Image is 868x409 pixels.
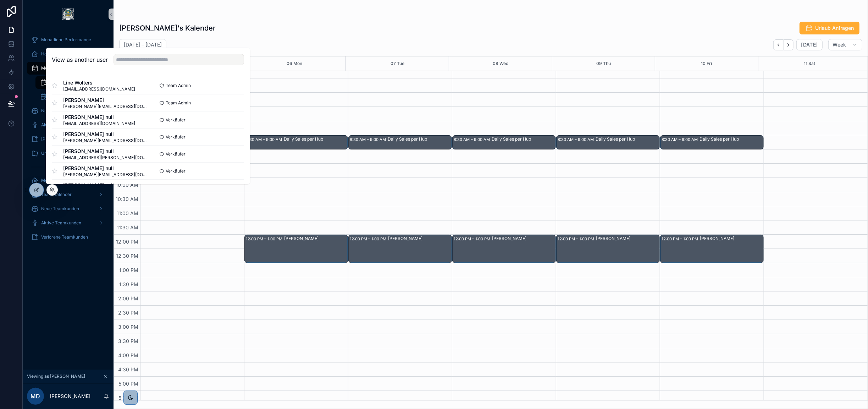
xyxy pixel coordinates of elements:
[41,37,91,43] span: Monatliche Performance
[27,119,109,131] a: Aktive Kunden
[454,235,492,242] div: 12:00 PM – 1:00 PM
[453,136,555,149] div: 8:30 AM – 9:00 AMDaily Sales per Hub
[31,392,40,400] span: MD
[784,39,794,50] button: Next
[41,136,76,142] span: [PERSON_NAME]
[63,120,135,126] span: [EMAIL_ADDRESS][DOMAIN_NAME]
[166,83,191,88] span: Team Admin
[63,113,135,120] span: [PERSON_NAME] null
[27,48,109,60] a: Home
[52,55,108,64] h2: View as another user
[23,28,114,253] div: scrollable content
[117,395,140,401] span: 5:30 PM
[284,136,347,142] div: Daily Sales per Hub
[116,295,140,301] span: 2:00 PM
[27,174,109,187] a: Mein Team
[558,136,596,143] div: 8:30 AM – 9:00 AM
[27,231,109,244] a: Verlorene Teamkunden
[245,136,348,149] div: 8:30 AM – 9:00 AMDaily Sales per Hub
[116,366,140,372] span: 4:30 PM
[115,224,140,230] span: 11:30 AM
[557,235,659,263] div: 12:00 PM – 1:00 PM[PERSON_NAME]
[119,23,216,33] h1: [PERSON_NAME]'s Kalender
[63,130,148,137] span: [PERSON_NAME] null
[27,202,109,215] a: Neue Teamkunden
[493,56,508,71] button: 08 Wed
[388,236,451,241] div: [PERSON_NAME]
[245,235,348,263] div: 12:00 PM – 1:00 PM[PERSON_NAME]
[701,56,712,71] button: 10 Fri
[166,100,191,105] span: Team Admin
[700,236,763,241] div: [PERSON_NAME]
[41,151,63,156] span: Unterlagen
[828,39,862,50] button: Week
[114,239,140,245] span: 12:00 PM
[115,210,140,216] span: 11:00 AM
[114,182,140,188] span: 10:00 AM
[41,65,70,71] span: Mein Kalender
[27,188,109,201] a: Team Kalender
[662,136,700,143] div: 8:30 AM – 9:00 AM
[801,42,818,48] span: [DATE]
[63,86,135,92] span: [EMAIL_ADDRESS][DOMAIN_NAME]
[27,104,109,117] a: Neue Kunden
[350,136,388,143] div: 8:30 AM – 9:00 AM
[558,235,596,242] div: 12:00 PM – 1:00 PM
[27,62,109,75] a: Mein Kalender
[116,352,140,358] span: 4:00 PM
[388,136,451,142] div: Daily Sales per Hub
[287,56,302,71] button: 06 Mon
[114,196,140,202] span: 10:30 AM
[166,134,186,140] span: Verkäufer
[246,235,284,242] div: 12:00 PM – 1:00 PM
[596,56,611,71] div: 09 Thu
[41,220,81,226] span: Aktive Teamkunden
[804,56,815,71] button: 11 Sat
[349,136,452,149] div: 8:30 AM – 9:00 AMDaily Sales per Hub
[492,236,555,241] div: [PERSON_NAME]
[35,90,109,103] a: Alle Termine
[350,235,388,242] div: 12:00 PM – 1:00 PM
[63,164,148,171] span: [PERSON_NAME] null
[596,236,659,241] div: [PERSON_NAME]
[27,33,109,46] a: Monatliche Performance
[41,206,79,212] span: Neue Teamkunden
[391,56,404,71] button: 07 Tue
[166,168,186,174] span: Verkäufer
[453,235,555,263] div: 12:00 PM – 1:00 PM[PERSON_NAME]
[116,338,140,344] span: 3:30 PM
[63,147,148,154] span: [PERSON_NAME] null
[773,39,784,50] button: Back
[246,136,284,143] div: 8:30 AM – 9:00 AM
[117,267,140,273] span: 1:00 PM
[63,154,148,160] span: [EMAIL_ADDRESS][PERSON_NAME][DOMAIN_NAME]
[557,136,659,149] div: 8:30 AM – 9:00 AMDaily Sales per Hub
[63,137,148,143] span: [PERSON_NAME][EMAIL_ADDRESS][DOMAIN_NAME]
[800,22,859,34] button: Urlaub Anfragen
[41,122,70,128] span: Aktive Kunden
[662,235,700,242] div: 12:00 PM – 1:00 PM
[63,103,148,109] span: [PERSON_NAME][EMAIL_ADDRESS][DOMAIN_NAME]
[796,39,822,50] button: [DATE]
[41,51,53,57] span: Home
[27,217,109,229] a: Aktive Teamkunden
[833,42,846,48] span: Week
[27,373,85,379] span: Viewing as [PERSON_NAME]
[660,136,763,149] div: 8:30 AM – 9:00 AMDaily Sales per Hub
[124,41,162,48] h2: [DATE] – [DATE]
[41,234,88,240] span: Verlorene Teamkunden
[700,136,763,142] div: Daily Sales per Hub
[454,136,492,143] div: 8:30 AM – 9:00 AM
[27,133,109,146] a: [PERSON_NAME]
[660,235,763,263] div: 12:00 PM – 1:00 PM[PERSON_NAME]
[63,96,148,103] span: [PERSON_NAME]
[62,9,74,20] img: App logo
[596,136,659,142] div: Daily Sales per Hub
[41,178,63,183] span: Mein Team
[166,117,186,122] span: Verkäufer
